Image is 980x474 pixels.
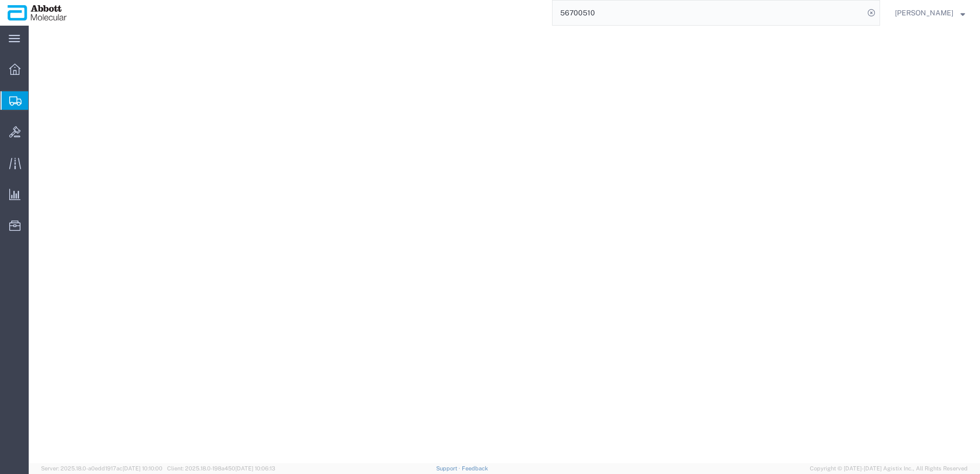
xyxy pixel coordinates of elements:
[41,465,162,471] span: Server: 2025.18.0-a0edd1917ac
[462,465,488,471] a: Feedback
[7,5,67,21] img: logo
[235,465,275,471] span: [DATE] 10:06:13
[122,465,162,471] span: [DATE] 10:10:00
[810,464,968,473] span: Copyright © [DATE]-[DATE] Agistix Inc., All Rights Reserved
[436,465,462,471] a: Support
[894,7,966,19] button: [PERSON_NAME]
[167,465,275,471] span: Client: 2025.18.0-198a450
[553,1,864,25] input: Search for shipment number, reference number
[895,7,953,18] span: Raza Khan
[29,26,980,463] iframe: FS Legacy Container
